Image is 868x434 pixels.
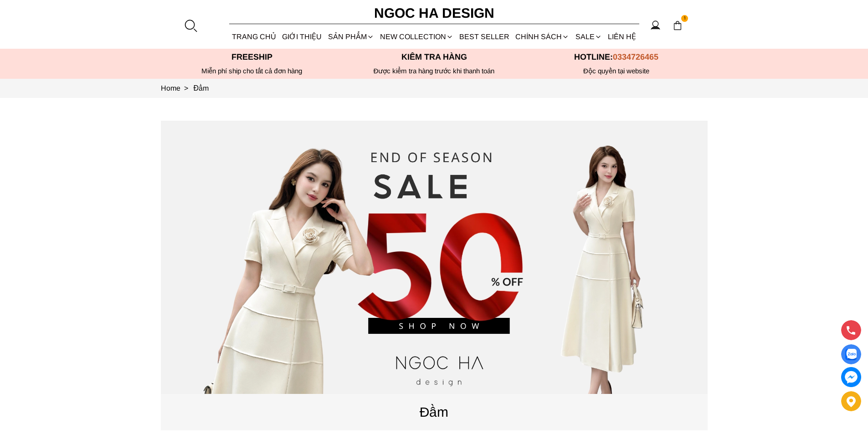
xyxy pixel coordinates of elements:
[401,52,467,61] font: Kiểm tra hàng
[673,20,683,31] img: img-CART-ICON-ksit0nf1
[525,52,708,62] p: Hotline:
[343,67,525,75] p: Được kiểm tra hàng trước khi thanh toán
[180,84,192,92] span: >
[572,25,605,49] a: SALE
[161,401,708,423] p: Đầm
[513,25,572,49] div: Chính sách
[613,52,658,61] span: 0334726465
[845,349,857,360] img: Display image
[161,67,343,75] div: Miễn phí ship cho tất cả đơn hàng
[681,15,688,22] span: 1
[525,67,708,75] h6: Độc quyền tại website
[325,25,377,49] div: SẢN PHẨM
[279,25,325,49] a: GIỚI THIỆU
[605,25,639,49] a: LIÊN HỆ
[366,2,503,24] a: Ngoc Ha Design
[841,367,861,387] a: messenger
[377,25,456,49] a: NEW COLLECTION
[161,52,343,62] p: Freeship
[229,25,279,49] a: TRANG CHỦ
[457,25,513,49] a: BEST SELLER
[841,344,861,364] a: Display image
[161,84,194,92] a: Link to Home
[194,84,209,92] a: Link to Đầm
